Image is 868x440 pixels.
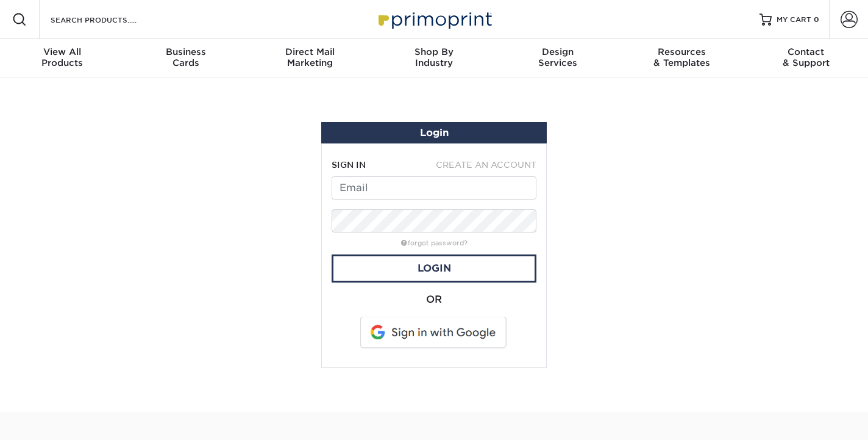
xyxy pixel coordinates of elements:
[401,239,468,247] a: forgot password?
[436,160,536,170] span: CREATE AN ACCOUNT
[744,46,868,68] div: & Support
[248,46,372,68] div: Marketing
[372,46,496,68] div: Industry
[620,46,744,57] span: Resources
[124,46,247,57] span: Business
[777,15,811,25] span: MY CART
[248,46,372,57] span: Direct Mail
[332,292,536,307] div: OR
[373,6,495,32] img: Primoprint
[248,39,372,78] a: Direct MailMarketing
[332,176,536,200] input: Email
[124,39,247,78] a: BusinessCards
[124,46,247,68] div: Cards
[332,160,366,170] span: SIGN IN
[620,46,744,68] div: & Templates
[496,46,620,57] span: Design
[496,46,620,68] div: Services
[744,39,868,78] a: Contact& Support
[496,39,620,78] a: DesignServices
[372,46,496,57] span: Shop By
[372,39,496,78] a: Shop ByIndustry
[744,46,868,57] span: Contact
[332,254,536,283] a: Login
[49,12,168,27] input: SEARCH PRODUCTS.....
[620,39,744,78] a: Resources& Templates
[814,15,819,24] span: 0
[326,127,542,139] h1: Login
